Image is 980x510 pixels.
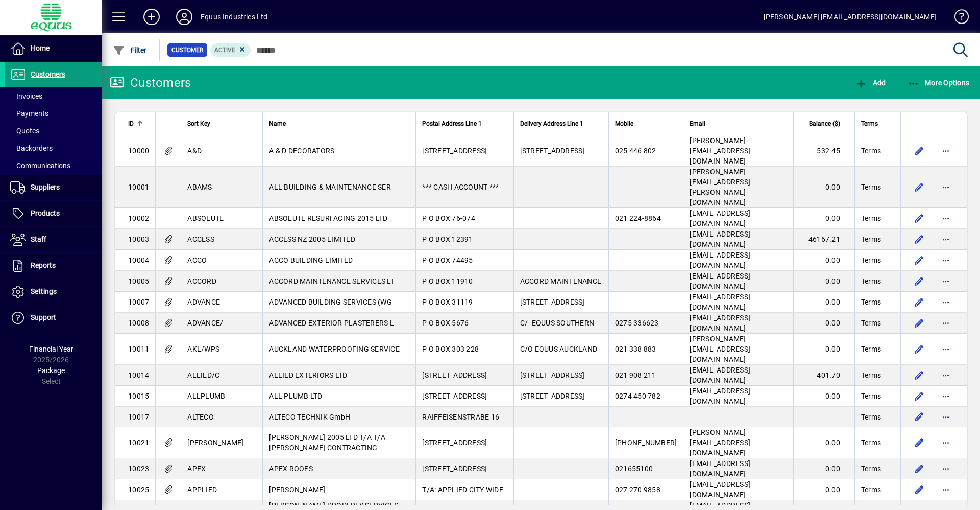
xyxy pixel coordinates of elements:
button: More Options [905,74,972,92]
span: ACCORD MAINTENANCE SERVICES LI [269,277,394,285]
span: ACCORD MAINTENANCE [520,277,602,285]
button: More options [938,367,954,383]
span: [PERSON_NAME][EMAIL_ADDRESS][DOMAIN_NAME] [690,335,750,363]
span: [EMAIL_ADDRESS][DOMAIN_NAME] [690,366,750,384]
span: Add [855,79,886,87]
button: Edit [911,481,927,498]
span: P O BOX 12391 [422,235,473,243]
span: More Options [908,79,970,87]
span: RAIFFEISENSTRABE 16 [422,413,499,421]
td: 0.00 [793,479,854,500]
button: Edit [911,367,927,383]
span: Name [269,118,286,129]
button: Edit [911,294,927,310]
span: 021 338 883 [615,345,656,353]
span: [EMAIL_ADDRESS][DOMAIN_NAME] [690,272,750,290]
span: ALLIED/C [187,371,219,379]
button: Edit [911,341,927,357]
span: Terms [861,370,881,380]
td: 0.00 [793,271,854,292]
div: ID [128,118,149,129]
span: ALTECO [187,413,214,421]
span: Terms [861,213,881,223]
td: -532.45 [793,135,854,167]
span: Mobile [615,118,633,129]
button: Edit [911,315,927,331]
span: Suppliers [31,183,60,191]
span: 10014 [128,371,149,379]
span: [PERSON_NAME][EMAIL_ADDRESS][DOMAIN_NAME] [690,428,750,457]
td: 401.70 [793,365,854,386]
span: 10001 [128,183,149,191]
button: Edit [911,231,927,247]
button: More options [938,460,954,477]
span: ALLPLUMB [187,392,225,400]
span: ALLIED EXTERIORS LTD [269,371,347,379]
span: Terms [861,463,881,474]
button: More options [938,409,954,425]
span: Email [690,118,705,129]
span: Home [31,44,50,52]
span: C/O EQUUS AUCKLAND [520,345,598,353]
span: APPLIED [187,485,217,494]
button: Edit [911,143,927,159]
span: A&D [187,147,202,155]
span: Settings [31,287,57,295]
span: 10023 [128,465,149,473]
button: Edit [911,460,927,477]
span: [STREET_ADDRESS] [422,465,487,473]
span: Communications [10,161,70,170]
span: ALL BUILDING & MAINTENANCE SER [269,183,391,191]
span: Customer [171,45,203,55]
td: 0.00 [793,386,854,407]
span: AUCKLAND WATERPROOFING SERVICE [269,345,400,353]
span: ABSOLUTE RESURFACING 2015 LTD [269,214,387,222]
button: More options [938,294,954,310]
div: Mobile [615,118,677,129]
button: Profile [168,8,201,26]
span: Terms [861,146,881,156]
span: 10005 [128,277,149,285]
span: [EMAIL_ADDRESS][DOMAIN_NAME] [690,230,750,248]
span: Package [37,366,65,375]
span: APEX [187,465,206,473]
td: 0.00 [793,167,854,208]
td: 0.00 [793,292,854,313]
span: [EMAIL_ADDRESS][DOMAIN_NAME] [690,480,750,499]
button: More options [938,388,954,404]
a: Knowledge Base [947,2,967,35]
span: C/- EQUUS SOUTHERN [520,319,595,327]
span: 0274 450 782 [615,392,660,400]
span: Financial Year [29,345,73,353]
span: Payments [10,109,48,118]
td: 0.00 [793,427,854,458]
span: ABSOLUTE [187,214,224,222]
span: ACCO [187,256,207,264]
a: Suppliers [5,175,102,200]
span: 10000 [128,147,149,155]
span: ABAMS [187,183,212,191]
button: More options [938,481,954,498]
button: More options [938,143,954,159]
a: Quotes [5,122,102,140]
a: Invoices [5,87,102,105]
div: Email [690,118,787,129]
span: 021655100 [615,465,653,473]
button: Edit [911,388,927,404]
span: 0275 336623 [615,319,659,327]
span: Delivery Address Line 1 [520,118,583,129]
span: Active [214,47,235,54]
button: Edit [911,179,927,195]
td: 0.00 [793,208,854,229]
span: ADVANCED EXTERIOR PLASTERERS L [269,319,394,327]
a: Reports [5,253,102,279]
span: 021 224-8864 [615,214,661,222]
button: More options [938,273,954,289]
span: Terms [861,118,878,129]
div: Equus Industries Ltd [201,9,268,25]
button: Add [135,8,168,26]
span: Terms [861,255,881,265]
td: 0.00 [793,250,854,271]
td: 0.00 [793,334,854,365]
span: [EMAIL_ADDRESS][DOMAIN_NAME] [690,459,750,478]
